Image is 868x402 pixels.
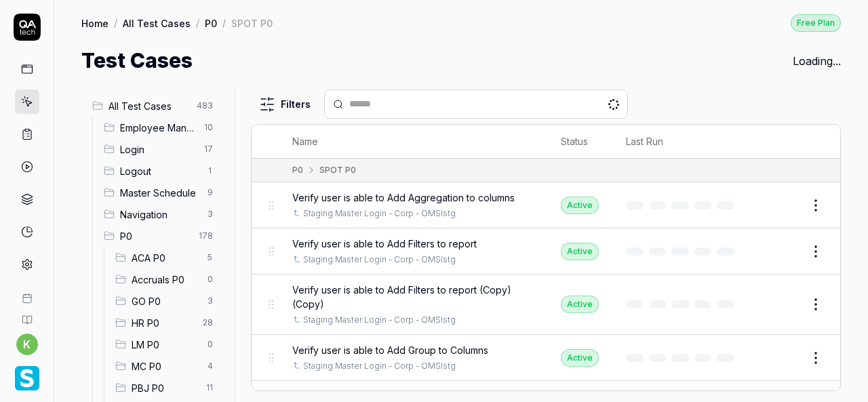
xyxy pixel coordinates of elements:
[98,182,224,203] div: Drag to reorderMaster Schedule9
[16,334,38,355] button: k
[132,251,199,265] span: ACA P0
[132,381,198,395] span: PBJ P0
[612,125,753,159] th: Last Run
[5,304,48,325] a: Documentation
[547,125,612,159] th: Status
[303,314,456,326] a: Staging Master Login - Corp - OMSIstg
[561,349,599,367] div: Active
[202,184,218,201] span: 9
[292,164,303,176] div: P0
[110,290,224,312] div: Drag to reorderGO P03
[110,377,224,399] div: Drag to reorderPBJ P011
[110,334,224,355] div: Drag to reorderLM P00
[791,14,841,32] a: Free Plan
[120,164,199,178] span: Logout
[202,206,218,222] span: 3
[120,121,196,135] span: Employee Management
[81,45,193,76] h1: Test Cases
[199,119,218,136] span: 10
[15,366,39,390] img: Smartlinx Logo
[132,338,199,352] span: LM P0
[279,125,547,159] th: Name
[98,203,224,225] div: Drag to reorderNavigation3
[202,293,218,309] span: 3
[292,343,488,357] span: Verify user is able to Add Group to Columns
[120,186,199,200] span: Master Schedule
[132,359,199,374] span: MC P0
[205,16,217,30] a: P0
[252,335,840,381] tr: Verify user is able to Add Group to ColumnsStaging Master Login - Corp - OMSIstgActive
[5,282,48,304] a: Book a call with us
[120,142,196,157] span: Login
[303,360,456,372] a: Staging Master Login - Corp - OMSIstg
[193,228,218,244] span: 178
[561,243,599,260] div: Active
[197,315,218,331] span: 28
[292,190,515,205] span: Verify user is able to Add Aggregation to columns
[81,16,108,30] a: Home
[252,228,840,275] tr: Verify user is able to Add Filters to reportStaging Master Login - Corp - OMSIstgActive
[222,16,226,30] div: /
[303,254,456,266] a: Staging Master Login - Corp - OMSIstg
[108,99,189,113] span: All Test Cases
[132,273,199,287] span: Accruals P0
[191,98,218,114] span: 483
[196,16,199,30] div: /
[303,207,456,220] a: Staging Master Login - Corp - OMSIstg
[98,225,224,247] div: Drag to reorderP0178
[292,237,477,251] span: Verify user is able to Add Filters to report
[110,268,224,290] div: Drag to reorderAccruals P00
[110,312,224,334] div: Drag to reorderHR P028
[292,283,534,311] span: Verify user is able to Add Filters to report (Copy) (Copy)
[252,182,840,228] tr: Verify user is able to Add Aggregation to columnsStaging Master Login - Corp - OMSIstgActive
[123,16,191,30] a: All Test Cases
[202,163,218,179] span: 1
[202,358,218,374] span: 4
[202,336,218,353] span: 0
[793,53,841,69] div: Loading...
[132,316,195,330] span: HR P0
[114,16,117,30] div: /
[231,16,273,30] div: SPOT P0
[98,138,224,160] div: Drag to reorderLogin17
[319,164,356,176] div: SPOT P0
[561,197,599,214] div: Active
[110,247,224,268] div: Drag to reorderACA P05
[202,271,218,287] span: 0
[110,355,224,377] div: Drag to reorderMC P04
[199,141,218,157] span: 17
[561,296,599,313] div: Active
[791,14,841,32] div: Free Plan
[120,207,199,222] span: Navigation
[98,160,224,182] div: Drag to reorderLogout1
[202,249,218,266] span: 5
[132,294,199,308] span: GO P0
[120,229,191,243] span: P0
[252,275,840,335] tr: Verify user is able to Add Filters to report (Copy) (Copy)Staging Master Login - Corp - OMSIstgAc...
[201,380,218,396] span: 11
[98,117,224,138] div: Drag to reorderEmployee Management10
[5,355,48,393] button: Smartlinx Logo
[251,91,319,118] button: Filters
